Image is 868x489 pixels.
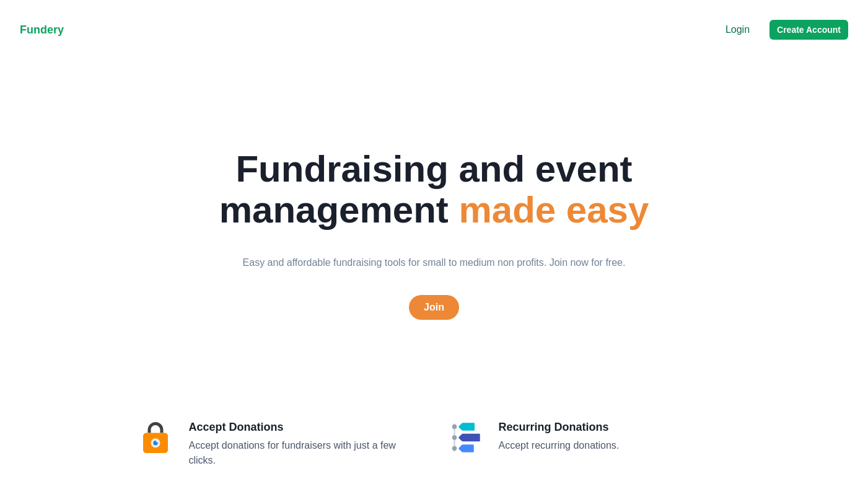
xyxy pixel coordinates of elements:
[20,22,82,38] p: Fundery
[499,419,620,436] p: Recurring Donations
[458,189,649,231] span: made easy
[127,149,742,231] h2: Fundraising and event management
[243,255,626,270] p: Easy and affordable fundraising tools for small to medium non profits. Join now for free.
[189,419,422,436] p: Accept Donations
[499,438,620,453] div: Accept recurring donations.
[189,438,422,468] div: Accept donations for fundraisers with just a few clicks.
[409,295,459,320] a: Join
[726,22,750,37] a: Login
[769,20,848,40] button: Create Account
